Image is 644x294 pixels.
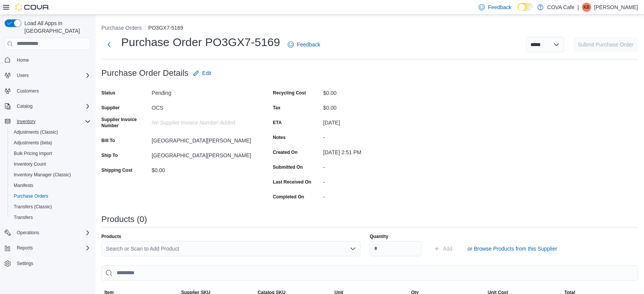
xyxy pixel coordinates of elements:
[8,201,94,212] button: Transfers (Classic)
[11,181,36,190] a: Manifests
[14,71,32,80] button: Users
[8,159,94,169] button: Inventory Count
[14,117,91,126] span: Inventory
[573,37,638,52] button: Submit Purchase Order
[323,176,425,185] div: -
[152,134,254,144] div: [GEOGRAPHIC_DATA][PERSON_NAME]
[11,138,91,147] span: Adjustments (beta)
[17,118,35,125] span: Inventory
[152,117,254,126] div: No Supplier Invoice Number added
[323,161,425,170] div: -
[370,233,388,240] label: Quantity
[14,150,52,157] span: Bulk Pricing Import
[21,19,91,35] span: Load All Apps in [GEOGRAPHIC_DATA]
[297,41,320,48] span: Feedback
[2,54,94,66] button: Home
[101,24,638,33] nav: An example of EuiBreadcrumbs
[2,258,94,269] button: Settings
[14,243,91,252] span: Reports
[8,169,94,180] button: Inventory Manager (Classic)
[323,146,425,155] div: [DATE] 2:51 PM
[583,3,590,12] span: KB
[101,215,147,224] h3: Products (0)
[431,241,455,256] button: Add
[101,137,115,144] label: Bill To
[11,160,91,169] span: Inventory Count
[11,192,91,201] span: Purchase Orders
[152,164,254,173] div: $0.00
[14,102,35,111] button: Catalog
[11,128,61,137] a: Adjustments (Classic)
[2,101,94,112] button: Catalog
[14,55,91,65] span: Home
[582,3,591,12] div: Kenneth B
[273,194,304,200] label: Completed On
[11,181,91,190] span: Manifests
[517,3,533,11] input: Dark Mode
[273,90,306,96] label: Recycling Cost
[101,37,117,52] button: Next
[14,86,42,96] a: Customers
[8,137,94,148] button: Adjustments (beta)
[17,230,39,236] span: Operations
[15,3,50,11] img: Cova
[273,164,303,170] label: Submitted On
[14,56,32,65] a: Home
[11,192,51,201] a: Purchase Orders
[17,260,33,267] span: Settings
[577,3,579,12] p: |
[101,25,142,31] button: Purchase Orders
[11,149,55,158] a: Bulk Pricing Import
[323,191,425,200] div: -
[2,70,94,81] button: Users
[5,51,91,289] nav: Complex example
[11,149,91,158] span: Bulk Pricing Import
[350,246,356,252] button: Open list of options
[14,204,52,210] span: Transfers (Classic)
[14,243,36,252] button: Reports
[323,117,425,126] div: [DATE]
[273,105,280,111] label: Tax
[2,227,94,238] button: Operations
[14,102,91,111] span: Catalog
[578,41,633,48] span: Submit Purchase Order
[443,245,452,252] span: Add
[101,152,118,158] label: Ship To
[2,85,94,96] button: Customers
[14,259,36,268] a: Settings
[285,37,323,52] a: Feedback
[17,103,32,109] span: Catalog
[547,3,574,12] p: COVA Cafe
[202,69,211,77] span: Edit
[14,259,91,268] span: Settings
[273,179,311,185] label: Last Received On
[101,117,149,129] label: Supplier Invoice Number
[17,72,29,78] span: Users
[11,202,55,211] a: Transfers (Classic)
[8,127,94,137] button: Adjustments (Classic)
[273,120,282,126] label: ETA
[2,116,94,127] button: Inventory
[152,102,254,111] div: OCS
[101,69,189,78] h3: Purchase Order Details
[2,243,94,253] button: Reports
[14,129,58,135] span: Adjustments (Classic)
[101,105,120,111] label: Supplier
[14,140,52,146] span: Adjustments (beta)
[465,241,560,256] button: or Browse Products from this Supplier
[8,180,94,191] button: Manifests
[101,167,132,173] label: Shipping Cost
[17,245,33,251] span: Reports
[101,233,121,240] label: Products
[11,170,91,179] span: Inventory Manager (Classic)
[148,25,183,31] button: PO3GX7-5169
[14,214,33,220] span: Transfers
[323,102,425,111] div: $0.00
[14,71,91,80] span: Users
[468,245,557,252] span: or Browse Products from this Supplier
[101,90,115,96] label: Status
[17,88,39,94] span: Customers
[17,57,29,63] span: Home
[14,172,71,178] span: Inventory Manager (Classic)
